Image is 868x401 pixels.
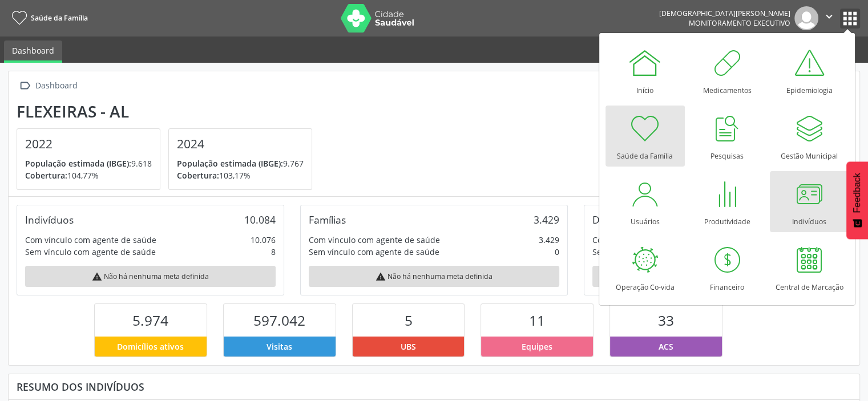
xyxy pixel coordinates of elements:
div: Famílias [309,213,346,226]
span: População estimada (IBGE): [177,158,283,169]
span: 11 [529,311,545,330]
span: Cobertura: [25,170,67,181]
div: Sem vínculo com agente de saúde [592,246,723,258]
div: Não há nenhuma meta definida [592,266,843,287]
div: 10.084 [244,213,276,226]
div: Não há nenhuma meta definida [309,266,559,287]
i:  [17,78,33,94]
div: Com vínculo com agente de saúde [592,234,724,246]
h4: 2024 [177,137,304,151]
h4: 2022 [25,137,152,151]
span: População estimada (IBGE): [25,158,131,169]
div: Com vínculo com agente de saúde [25,234,156,246]
img: img [794,6,818,30]
a: Epidemiologia [770,40,849,101]
a: Medicamentos [688,40,767,101]
div: Domicílios [592,213,640,226]
span: Monitoramento Executivo [689,18,790,28]
a: Usuários [605,171,685,232]
div: 3.429 [534,213,559,226]
div: 3.429 [539,234,559,246]
div: Sem vínculo com agente de saúde [25,246,156,258]
span: 5 [405,311,413,330]
div: Sem vínculo com agente de saúde [309,246,439,258]
p: 9.767 [177,157,304,169]
div: Não há nenhuma meta definida [25,266,276,287]
span: Cobertura: [177,170,219,181]
a: Gestão Municipal [770,106,849,167]
span: UBS [401,341,416,353]
a: Financeiro [688,237,767,298]
a: Início [605,40,685,101]
button: apps [840,9,860,29]
a: Central de Marcação [770,237,849,298]
div: 0 [555,246,559,258]
a: Saúde da Família [605,106,685,167]
span: Equipes [522,341,552,353]
i: warning [92,272,102,282]
span: ACS [659,341,673,353]
div: 10.076 [251,234,276,246]
div: [DEMOGRAPHIC_DATA][PERSON_NAME] [659,9,790,18]
span: 33 [658,311,674,330]
span: Saúde da Família [31,13,88,23]
div: Flexeiras - AL [17,102,320,121]
span: Domicílios ativos [117,341,184,353]
div: Resumo dos indivíduos [17,380,851,393]
p: 103,17% [177,169,304,181]
span: 5.974 [132,311,168,330]
i: warning [376,272,386,282]
button:  [818,6,840,30]
i:  [823,10,835,23]
div: Indivíduos [25,213,74,226]
div: Dashboard [33,78,79,94]
button: Feedback - Mostrar pesquisa [846,161,868,239]
span: Visitas [267,341,292,353]
div: 8 [271,246,276,258]
a:  Dashboard [17,78,79,94]
div: Com vínculo com agente de saúde [309,234,440,246]
p: 104,77% [25,169,152,181]
p: 9.618 [25,157,152,169]
a: Pesquisas [688,106,767,167]
a: Saúde da Família [8,9,88,27]
a: Produtividade [688,171,767,232]
a: Dashboard [4,40,62,63]
a: Operação Co-vida [605,237,685,298]
span: Feedback [852,173,862,213]
span: 597.042 [253,311,305,330]
a: Indivíduos [770,171,849,232]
